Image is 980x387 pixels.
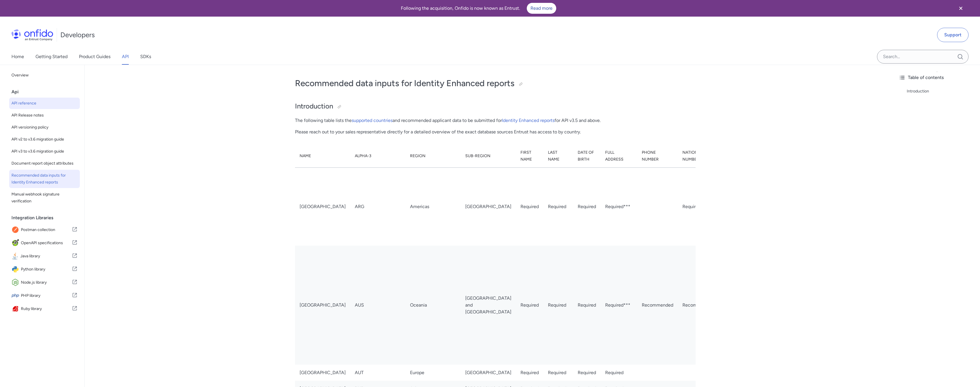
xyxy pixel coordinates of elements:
a: API versioning policy [9,122,80,133]
span: API reference [11,100,78,107]
img: IconNode.js library [11,279,21,287]
p: Please reach out to your sales representative directly for a detailed overview of the exact datab... [295,129,684,135]
a: Read more [527,3,556,14]
th: Name [295,145,350,168]
td: Recommended [637,246,678,365]
td: Required [543,246,573,365]
td: [GEOGRAPHIC_DATA] [461,167,516,246]
th: Alpha-3 [350,145,405,168]
td: Required [543,167,573,246]
span: Document report object attributes [11,160,78,167]
img: IconPython library [11,265,21,273]
a: Product Guides [79,49,110,65]
a: IconPostman collectionPostman collection [9,224,80,236]
span: Ruby library [21,305,72,313]
span: API v2 to v3.6 migration guide [11,136,78,143]
a: IconNode.js libraryNode.js library [9,276,80,289]
td: [GEOGRAPHIC_DATA] [461,365,516,381]
th: Sub-Region [461,145,516,168]
span: Overview [11,72,78,79]
div: Integration Libraries [11,212,82,224]
td: Americas [405,167,461,246]
span: Manual webhook signature verification [11,191,78,205]
a: IconOpenAPI specificationsOpenAPI specifications [9,237,80,249]
img: IconPHP library [11,292,21,300]
a: Introduction [907,88,975,95]
span: Java library [20,252,72,260]
th: Region [405,145,461,168]
td: Required [516,365,543,381]
a: SDKs [140,49,151,65]
a: IconJava libraryJava library [9,250,80,262]
td: Required [573,365,601,381]
th: National ID Number [678,145,718,168]
img: IconJava library [11,252,20,260]
a: API [122,49,129,65]
td: Required [516,167,543,246]
td: Required [601,365,637,381]
td: Oceania [405,246,461,365]
a: Document report object attributes [9,158,80,169]
span: Node.js library [21,279,72,287]
input: Onfido search input field [877,50,969,64]
td: Europe [405,365,461,381]
a: Support [937,28,969,42]
a: Overview [9,70,80,81]
td: Required [573,246,601,365]
th: Phone Number [637,145,678,168]
a: Identity Enhanced reports [502,118,555,123]
td: [GEOGRAPHIC_DATA] [295,167,350,246]
th: First Name [516,145,543,168]
img: IconRuby library [11,305,21,313]
td: AUS [350,246,405,365]
a: Recommended data inputs for Identity Enhanced reports [9,170,80,188]
a: Home [11,49,24,65]
a: IconRuby libraryRuby library [9,303,80,315]
span: OpenAPI specifications [21,239,72,247]
img: Onfido Logo [11,29,53,41]
div: Api [11,86,82,98]
td: Required [678,167,718,246]
span: API v3 to v3.6 migration guide [11,148,78,155]
h1: Recommended data inputs for Identity Enhanced reports [295,78,684,89]
td: Recommended [678,246,718,365]
a: API v2 to v3.6 migration guide [9,134,80,145]
th: Last Name [543,145,573,168]
div: Table of contents [899,74,975,81]
span: Recommended data inputs for Identity Enhanced reports [11,172,78,186]
a: Manual webhook signature verification [9,189,80,207]
td: [GEOGRAPHIC_DATA] [295,365,350,381]
td: Required [573,167,601,246]
td: Required [516,246,543,365]
td: [GEOGRAPHIC_DATA] and [GEOGRAPHIC_DATA] [461,246,516,365]
a: API reference [9,98,80,109]
td: AUT [350,365,405,381]
a: IconPython libraryPython library [9,263,80,276]
a: API v3 to v3.6 migration guide [9,146,80,157]
a: API Release notes [9,110,80,121]
td: Required [543,365,573,381]
a: Getting Started [35,49,68,65]
th: Full Address [601,145,637,168]
span: API versioning policy [11,124,78,131]
p: The following table lists the and recommended applicant data to be submitted for for API v3.5 and... [295,117,684,124]
a: supported countries [352,118,393,123]
span: API Release notes [11,112,78,119]
span: PHP library [21,292,72,300]
a: IconPHP libraryPHP library [9,289,80,302]
img: IconOpenAPI specifications [11,239,21,247]
h2: Introduction [295,102,684,111]
svg: Close banner [957,5,964,12]
h1: Developers [60,30,95,40]
span: Postman collection [21,226,72,234]
span: Python library [21,265,72,273]
div: Following the acquisition, Onfido is now known as Entrust. [7,3,950,14]
td: ARG [350,167,405,246]
img: IconPostman collection [11,226,21,234]
td: [GEOGRAPHIC_DATA] [295,246,350,365]
th: Date of Birth [573,145,601,168]
button: Close banner [950,1,971,15]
